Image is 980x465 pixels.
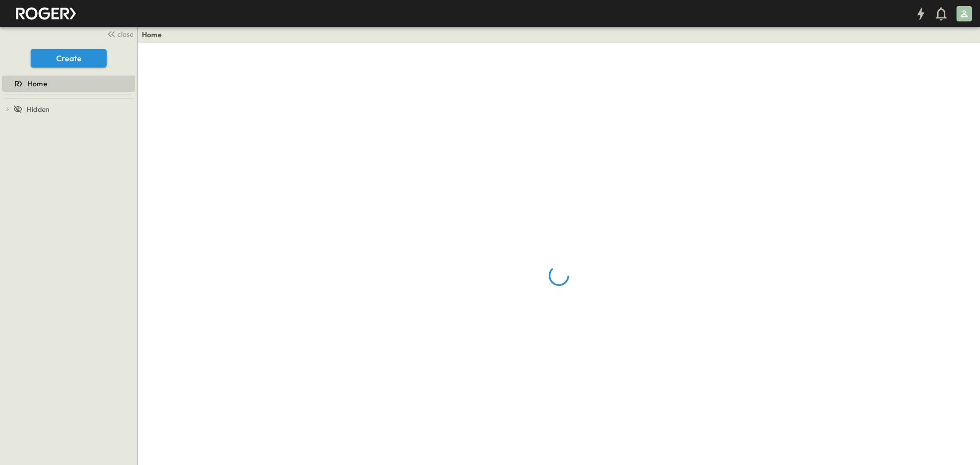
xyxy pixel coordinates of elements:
[103,27,135,41] button: close
[2,77,133,91] a: Home
[117,29,133,39] span: close
[142,30,162,40] a: Home
[28,79,47,89] span: Home
[27,104,50,114] span: Hidden
[142,30,168,40] nav: breadcrumbs
[31,49,107,67] button: Create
